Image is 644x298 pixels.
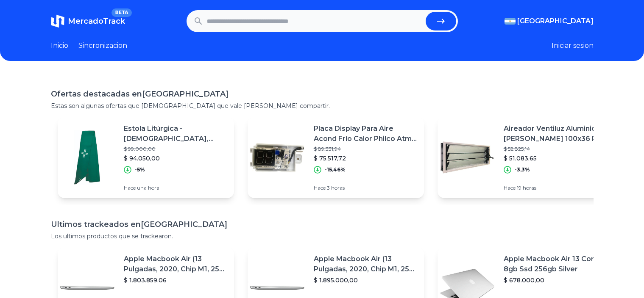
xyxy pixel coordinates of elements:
p: $ 99.000,00 [124,146,227,152]
p: -5% [135,166,145,173]
p: Hace 3 horas [314,185,417,191]
img: Argentina [505,18,516,25]
p: Placa Display Para Aire Acond Frío Calor Philco Atma Siam [314,124,417,144]
img: Featured image [248,128,307,187]
p: Los ultimos productos que se trackearon. [51,232,594,240]
p: Estola Litúrgica - [DEMOGRAPHIC_DATA], Diaconal [124,124,227,144]
p: Apple Macbook Air 13 Core I5 8gb Ssd 256gb Silver [504,254,607,274]
p: $ 52.825,14 [504,146,607,152]
p: $ 94.050,00 [124,154,227,163]
p: Apple Macbook Air (13 Pulgadas, 2020, Chip M1, 256 Gb De Ssd, 8 Gb De Ram) - Plata [124,254,227,274]
img: Featured image [438,128,497,187]
span: BETA [112,8,131,17]
a: Sincronizacion [78,41,127,51]
h1: Ofertas destacadas en [GEOGRAPHIC_DATA] [51,88,594,100]
button: Iniciar sesion [552,41,594,51]
a: MercadoTrackBETA [51,14,125,28]
p: -3,3% [515,166,530,173]
p: $ 75.517,72 [314,154,417,163]
p: $ 1.803.859,06 [124,276,227,284]
a: Featured imageAireador Ventiluz Aluminio [PERSON_NAME] 100x36 Reja Y Mosquitero$ 52.825,14$ 51.08... [438,117,614,198]
p: Aireador Ventiluz Aluminio [PERSON_NAME] 100x36 Reja Y Mosquitero [504,124,607,144]
h1: Ultimos trackeados en [GEOGRAPHIC_DATA] [51,218,594,230]
p: -15,46% [325,166,346,173]
button: [GEOGRAPHIC_DATA] [505,16,594,26]
p: $ 51.083,65 [504,154,607,163]
img: Featured image [58,128,117,187]
a: Featured imagePlaca Display Para Aire Acond Frío Calor Philco Atma Siam$ 89.331,94$ 75.517,72-15,... [248,117,424,198]
p: Hace una hora [124,185,227,191]
span: MercadoTrack [68,17,125,26]
a: Featured imageEstola Litúrgica - [DEMOGRAPHIC_DATA], Diaconal$ 99.000,00$ 94.050,00-5%Hace una hora [58,117,234,198]
p: Hace 19 horas [504,185,607,191]
span: [GEOGRAPHIC_DATA] [517,16,594,26]
a: Inicio [51,41,68,51]
p: $ 678.000,00 [504,276,607,284]
img: MercadoTrack [51,14,64,28]
p: $ 89.331,94 [314,146,417,152]
p: $ 1.895.000,00 [314,276,417,284]
p: Estas son algunas ofertas que [DEMOGRAPHIC_DATA] que vale [PERSON_NAME] compartir. [51,102,594,110]
p: Apple Macbook Air (13 Pulgadas, 2020, Chip M1, 256 Gb De Ssd, 8 Gb De Ram) - Plata [314,254,417,274]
